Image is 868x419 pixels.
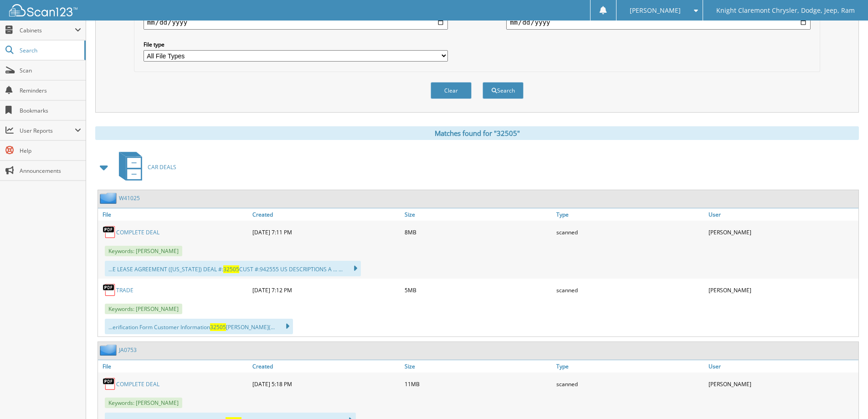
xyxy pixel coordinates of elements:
button: Clear [431,82,472,99]
a: Created [250,208,402,221]
a: File [98,208,250,221]
a: CAR DEALS [113,149,176,185]
img: folder2.png [100,192,119,204]
input: end [506,15,811,30]
img: PDF.png [103,283,116,297]
a: User [706,360,858,372]
img: folder2.png [100,344,119,356]
span: Bookmarks [20,107,81,114]
span: 32505 [223,265,239,273]
div: 5MB [402,281,555,299]
a: User [706,208,858,221]
label: File type [144,41,448,48]
span: User Reports [20,127,75,134]
a: Type [554,208,706,221]
div: [PERSON_NAME] [706,223,858,241]
a: W41025 [119,194,140,202]
img: PDF.png [103,377,116,391]
span: Knight Claremont Chrysler, Dodge, Jeep, Ram [716,8,855,13]
a: File [98,360,250,372]
a: Size [402,208,555,221]
a: JA0753 [119,346,137,354]
div: 11MB [402,375,555,393]
a: TRADE [116,286,134,294]
div: Matches found for "32505" [95,126,859,140]
input: start [144,15,448,30]
div: scanned [554,281,706,299]
a: Created [250,360,402,372]
iframe: Chat Widget [822,375,868,419]
img: PDF.png [103,225,116,239]
span: [PERSON_NAME] [630,8,681,13]
div: [DATE] 5:18 PM [250,375,402,393]
span: Help [20,147,81,155]
span: Cabinets [20,26,75,34]
div: scanned [554,375,706,393]
span: Reminders [20,87,81,94]
button: Search [483,82,524,99]
div: scanned [554,223,706,241]
div: ...E LEASE AGREEMENT ([US_STATE]) DEAL #: CUST #:942555 US DESCRIPTIONS A ... ... [105,261,361,276]
div: [PERSON_NAME] [706,281,858,299]
img: scan123-logo-white.svg [9,4,77,16]
div: [DATE] 7:12 PM [250,281,402,299]
a: COMPLETE DEAL [116,380,159,388]
div: [DATE] 7:11 PM [250,223,402,241]
span: Keywords: [PERSON_NAME] [105,304,182,314]
span: 32505 [210,323,226,331]
span: Scan [20,67,81,74]
div: 8MB [402,223,555,241]
a: Size [402,360,555,372]
div: [PERSON_NAME] [706,375,858,393]
span: Keywords: [PERSON_NAME] [105,246,182,256]
a: Type [554,360,706,372]
div: ...erification Form Customer Information [PERSON_NAME](... [105,319,293,334]
span: Announcements [20,167,81,175]
a: COMPLETE DEAL [116,228,159,236]
span: Keywords: [PERSON_NAME] [105,398,182,408]
span: Search [20,47,80,54]
span: CAR DEALS [148,163,176,171]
